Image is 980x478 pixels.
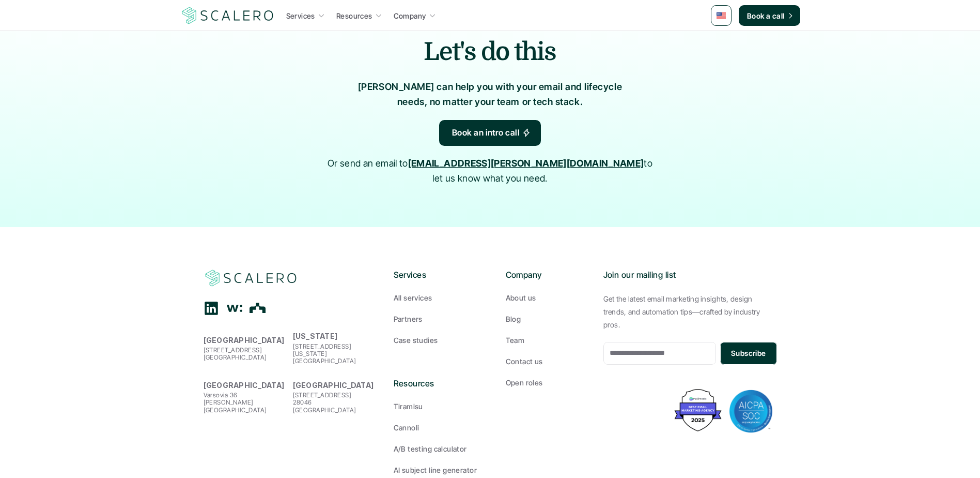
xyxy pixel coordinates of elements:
[180,6,275,25] img: Scalero company logo
[394,268,475,282] p: Services
[506,356,543,367] p: Contact us
[720,342,776,365] button: Subscribe
[672,386,724,434] img: Best Email Marketing Agency 2025 - Recognized by Mailmodo
[204,336,285,345] strong: [GEOGRAPHIC_DATA]
[204,381,285,390] strong: [GEOGRAPHIC_DATA]
[204,301,219,316] div: Linkedin
[408,158,644,169] a: [EMAIL_ADDRESS][PERSON_NAME][DOMAIN_NAME]
[506,335,587,346] a: Team
[394,422,475,433] a: Cannoli
[394,422,419,433] p: Cannoli
[293,381,374,390] strong: [GEOGRAPHIC_DATA]
[506,313,521,324] p: Blog
[747,10,785,21] p: Book a call
[439,120,541,146] a: Book an intro call
[227,301,242,316] div: Wellfound
[506,268,587,282] p: Company
[394,292,432,303] p: All services
[394,313,475,324] a: Partners
[394,313,423,324] p: Partners
[729,390,773,433] img: AICPA SOC badge
[394,10,426,21] p: Company
[506,377,543,388] p: Open roles
[394,292,475,303] a: All services
[394,335,475,346] a: Case studies
[603,292,777,332] p: Get the latest email marketing insights, design trends, and automation tips—crafted by industry p...
[222,35,759,69] h2: Let's do this
[452,126,520,140] p: Book an intro call
[394,465,477,475] p: AI subject line generator
[180,6,275,25] a: Scalero company logo
[506,377,587,388] a: Open roles
[506,356,587,367] a: Contact us
[204,268,299,288] img: Scalero company logo
[394,377,475,391] p: Resources
[394,401,423,412] p: Tiramisu
[293,332,338,340] strong: [US_STATE]
[603,268,777,282] p: Join our mailing list
[204,268,299,287] a: Scalero company logo
[286,10,315,21] p: Services
[394,443,475,454] a: A/B testing calculator
[394,335,438,346] p: Case studies
[506,292,536,303] p: About us
[394,465,475,475] a: AI subject line generator
[394,443,467,454] p: A/B testing calculator
[204,347,288,362] p: [STREET_ADDRESS] [GEOGRAPHIC_DATA]
[293,343,377,365] p: [STREET_ADDRESS] [US_STATE][GEOGRAPHIC_DATA]
[293,392,377,414] p: [STREET_ADDRESS] 28046 [GEOGRAPHIC_DATA]
[322,156,658,186] p: Or send an email to to let us know what you need.
[506,292,587,303] a: About us
[739,5,800,26] a: Book a call
[506,313,587,324] a: Blog
[204,392,288,414] p: Varsovia 36 [PERSON_NAME] [GEOGRAPHIC_DATA]
[506,335,525,346] p: Team
[394,401,475,412] a: Tiramisu
[731,348,766,358] p: Subscribe
[250,301,266,317] div: The Org
[336,10,372,21] p: Resources
[346,80,635,110] p: [PERSON_NAME] can help you with your email and lifecycle needs, no matter your team or tech stack.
